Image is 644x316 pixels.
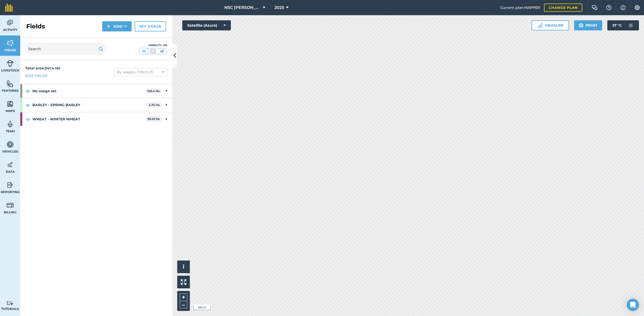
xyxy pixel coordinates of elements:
[224,5,261,11] span: NSC [PERSON_NAME]
[592,5,598,10] img: Two speech bubbles overlapping with the left bubble in the forefront
[32,98,146,112] strong: BARLEY - SPRING BARLEY
[114,68,167,76] button: By usages, Filters (1)
[7,100,14,108] img: svg+xml;base64,PHN2ZyB4bWxucz0iaHR0cDovL3d3dy53My5vcmcvMjAwMC9zdmciIHdpZHRoPSI1NiIgaGVpZ2h0PSI2MC...
[626,20,636,30] img: svg+xml;base64,PD94bWwgdmVyc2lvbj0iMS4wIiBlbmNvZGluZz0idXRmLTgiPz4KPCEtLSBHZW5lcmF0b3I6IEFkb2JlIE...
[32,112,145,126] strong: WHEAT - WINTER WHEAT
[607,20,639,30] button: 27 °C
[532,20,569,30] button: Measure
[139,43,167,47] div: Visibility: On
[634,5,640,10] img: A cog icon
[147,89,160,93] strong: 146.4 Ha
[544,4,582,12] a: Change plan
[574,20,602,30] button: Print
[182,20,231,30] button: Satellite (Azure)
[150,49,156,54] img: svg+xml;base64,PHN2ZyB4bWxucz0iaHR0cDovL3d3dy53My5vcmcvMjAwMC9zdmciIHdpZHRoPSI1MCIgaGVpZ2h0PSI0MC...
[606,5,612,10] img: A question mark icon
[20,112,172,126] div: WHEAT - WINTER WHEAT90.22 Ha
[26,22,45,30] h2: Fields
[500,5,540,10] span: Current plan : MAPPER
[5,4,13,12] img: fieldmargin Logo
[274,5,284,11] span: 2025
[627,299,639,311] div: Open Intercom Messenger
[149,103,160,107] strong: 4.74 Ha
[7,201,14,209] img: svg+xml;base64,PD94bWwgdmVyc2lvbj0iMS4wIiBlbmNvZGluZz0idXRmLTgiPz4KPCEtLSBHZW5lcmF0b3I6IEFkb2JlIE...
[7,60,14,67] img: svg+xml;base64,PD94bWwgdmVyc2lvbj0iMS4wIiBlbmNvZGluZz0idXRmLTgiPz4KPCEtLSBHZW5lcmF0b3I6IEFkb2JlIE...
[32,84,145,98] strong: No usage set
[25,43,106,55] input: Search
[180,301,187,308] button: –
[183,264,184,270] span: i
[177,261,190,273] button: i
[7,80,14,87] img: svg+xml;base64,PHN2ZyB4bWxucz0iaHR0cDovL3d3dy53My5vcmcvMjAwMC9zdmciIHdpZHRoPSI1NiIgaGVpZ2h0PSI2MC...
[537,23,542,28] img: Ruler icon
[579,22,583,28] img: svg+xml;base64,PHN2ZyB4bWxucz0iaHR0cDovL3d3dy53My5vcmcvMjAwMC9zdmciIHdpZHRoPSIxOSIgaGVpZ2h0PSIyNC...
[7,301,14,306] img: svg+xml;base64,PD94bWwgdmVyc2lvbj0iMS4wIiBlbmNvZGluZz0idXRmLTgiPz4KPCEtLSBHZW5lcmF0b3I6IEFkb2JlIE...
[20,84,172,98] div: No usage set146.4 Ha
[7,19,14,27] img: svg+xml;base64,PD94bWwgdmVyc2lvbj0iMS4wIiBlbmNvZGluZz0idXRmLTgiPz4KPCEtLSBHZW5lcmF0b3I6IEFkb2JlIE...
[141,49,147,54] img: svg+xml;base64,PHN2ZyB4bWxucz0iaHR0cDovL3d3dy53My5vcmcvMjAwMC9zdmciIHdpZHRoPSI1MCIgaGVpZ2h0PSI0MC...
[159,49,165,54] img: svg+xml;base64,PHN2ZyB4bWxucz0iaHR0cDovL3d3dy53My5vcmcvMjAwMC9zdmciIHdpZHRoPSI1MCIgaGVpZ2h0PSI0MC...
[107,23,110,29] img: svg+xml;base64,PHN2ZyB4bWxucz0iaHR0cDovL3d3dy53My5vcmcvMjAwMC9zdmciIHdpZHRoPSIxNCIgaGVpZ2h0PSIyNC...
[25,66,60,70] strong: Total area : 241.4 Ha
[612,20,622,30] span: 27 ° C
[26,102,30,108] img: svg+xml;base64,PHN2ZyB4bWxucz0iaHR0cDovL3d3dy53My5vcmcvMjAwMC9zdmciIHdpZHRoPSIxOCIgaGVpZ2h0PSIyNC...
[26,116,30,122] img: svg+xml;base64,PHN2ZyB4bWxucz0iaHR0cDovL3d3dy53My5vcmcvMjAwMC9zdmciIHdpZHRoPSIxOCIgaGVpZ2h0PSIyNC...
[20,98,172,112] div: BARLEY - SPRING BARLEY4.74 Ha
[26,88,30,94] img: svg+xml;base64,PHN2ZyB4bWxucz0iaHR0cDovL3d3dy53My5vcmcvMjAwMC9zdmciIHdpZHRoPSIxOCIgaGVpZ2h0PSIyNC...
[7,161,14,169] img: svg+xml;base64,PD94bWwgdmVyc2lvbj0iMS4wIiBlbmNvZGluZz0idXRmLTgiPz4KPCEtLSBHZW5lcmF0b3I6IEFkb2JlIE...
[7,120,14,128] img: svg+xml;base64,PD94bWwgdmVyc2lvbj0iMS4wIiBlbmNvZGluZz0idXRmLTgiPz4KPCEtLSBHZW5lcmF0b3I6IEFkb2JlIE...
[7,141,14,148] img: svg+xml;base64,PD94bWwgdmVyc2lvbj0iMS4wIiBlbmNvZGluZz0idXRmLTgiPz4KPCEtLSBHZW5lcmF0b3I6IEFkb2JlIE...
[180,293,187,301] button: +
[620,5,626,11] img: svg+xml;base64,PHN2ZyB4bWxucz0iaHR0cDovL3d3dy53My5vcmcvMjAwMC9zdmciIHdpZHRoPSIxNyIgaGVpZ2h0PSIxNy...
[148,117,160,121] strong: 90.22 Ha
[25,73,48,79] a: Edit fields
[98,46,103,52] img: svg+xml;base64,PHN2ZyB4bWxucz0iaHR0cDovL3d3dy53My5vcmcvMjAwMC9zdmciIHdpZHRoPSIxOSIgaGVpZ2h0PSIyNC...
[7,181,14,189] img: svg+xml;base64,PD94bWwgdmVyc2lvbj0iMS4wIiBlbmNvZGluZz0idXRmLTgiPz4KPCEtLSBHZW5lcmF0b3I6IEFkb2JlIE...
[181,279,186,285] img: Four arrows, one pointing top left, one top right, one bottom right and the last bottom left
[135,21,166,31] a: Set usage
[7,39,14,47] img: svg+xml;base64,PHN2ZyB4bWxucz0iaHR0cDovL3d3dy53My5vcmcvMjAwMC9zdmciIHdpZHRoPSI1NiIgaGVpZ2h0PSI2MC...
[102,21,132,31] button: Add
